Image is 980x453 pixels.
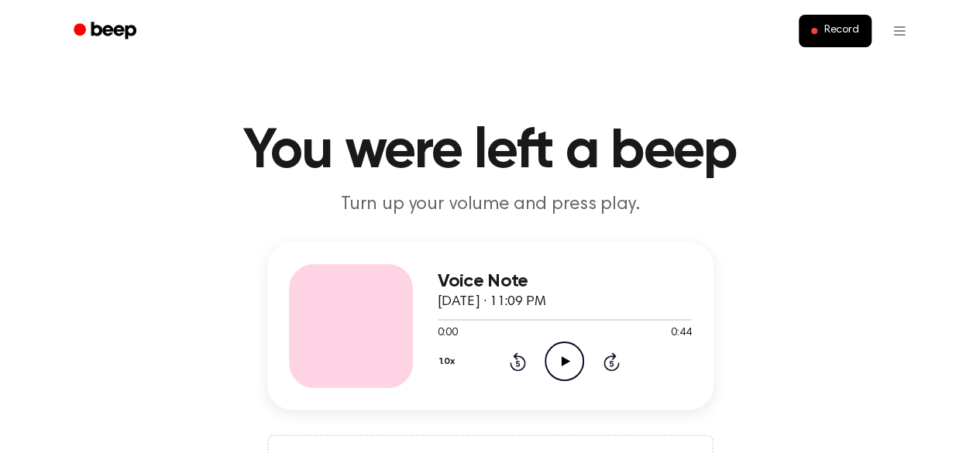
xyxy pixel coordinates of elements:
[824,24,858,38] span: Record
[193,192,788,218] p: Turn up your volume and press play.
[94,124,887,180] h1: You were left a beep
[671,325,691,341] span: 0:44
[438,348,461,375] button: 1.0x
[438,271,692,292] h3: Voice Note
[799,15,871,47] button: Record
[438,295,546,309] span: [DATE] · 11:09 PM
[63,16,150,46] a: Beep
[881,12,918,50] button: Open menu
[438,325,458,341] span: 0:00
